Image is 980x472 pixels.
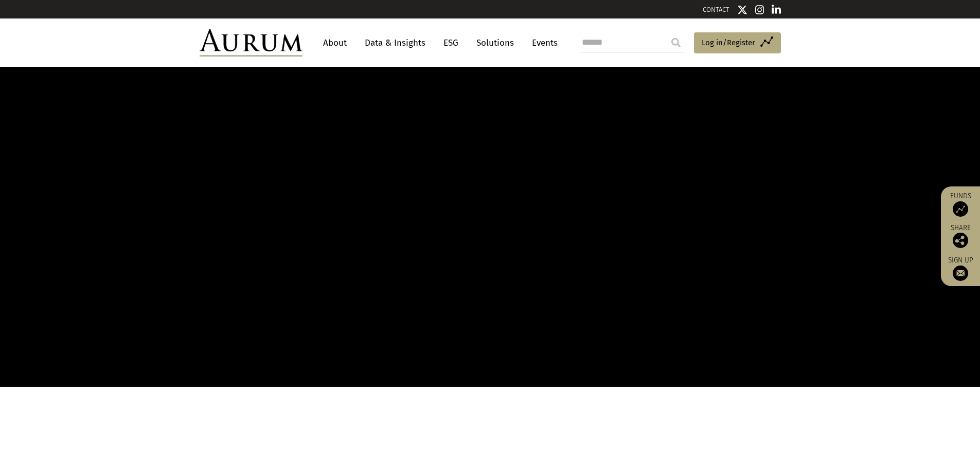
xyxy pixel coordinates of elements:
[946,224,975,248] div: Share
[755,5,764,15] img: Instagram icon
[527,33,558,52] a: Events
[694,32,781,54] a: Log in/Register
[703,6,729,13] a: CONTACT
[946,192,975,217] a: Funds
[953,266,968,281] img: Sign up to our newsletter
[953,233,968,248] img: Share this post
[666,32,686,53] input: Submit
[737,5,747,15] img: Twitter icon
[360,33,431,52] a: Data & Insights
[438,33,464,52] a: ESG
[471,33,519,52] a: Solutions
[200,29,302,56] img: Aurum
[772,5,781,15] img: Linkedin icon
[318,33,352,52] a: About
[953,201,968,217] img: Access Funds
[702,36,755,49] span: Log in/Register
[946,256,975,281] a: Sign up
